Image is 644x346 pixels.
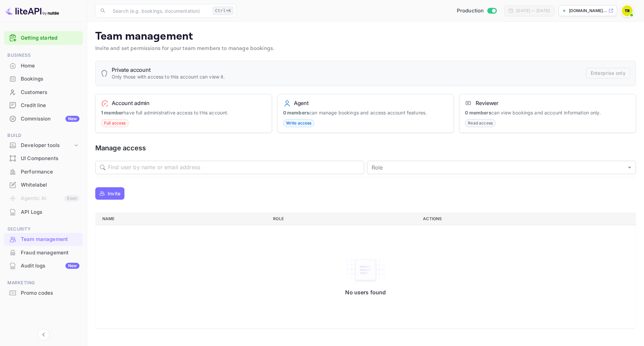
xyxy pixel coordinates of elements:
p: Invite and set permissions for your team members to manage bookings. [95,45,636,53]
div: Performance [21,168,79,176]
a: Bookings [4,72,83,85]
p: Team management [95,30,636,43]
a: Performance [4,165,83,178]
p: can manage bookings and access account features. [283,109,448,116]
a: Audit logsNew [4,259,83,272]
span: Build [4,132,83,139]
h6: Private account [112,66,225,73]
a: Team management [4,233,83,245]
span: Full access [101,120,128,126]
p: [DOMAIN_NAME]... [569,8,607,14]
div: Customers [21,89,79,96]
a: Home [4,59,83,72]
div: Developer tools [21,142,73,149]
h6: Reviewer [476,100,498,106]
a: API Logs [4,206,83,218]
span: Production [457,7,484,15]
img: No agents have been created [345,256,386,284]
div: API Logs [4,206,83,219]
span: Security [4,226,83,233]
img: LiteAPI logo [5,5,59,16]
a: Whitelabel [4,179,83,191]
img: Traveloka B2B [622,5,633,16]
a: Customers [4,86,83,98]
a: Fraud management [4,246,83,259]
p: have full administrative access to this account. [101,109,266,116]
div: New [65,263,79,269]
div: Promo codes [21,289,79,297]
div: Whitelabel [4,179,83,192]
div: Home [21,62,79,70]
div: New [65,116,79,122]
a: CommissionNew [4,112,83,125]
p: Invite [108,190,120,197]
div: Audit logsNew [4,259,83,273]
span: Business [4,52,83,59]
span: Write access [283,120,314,126]
div: Audit logs [21,262,79,270]
a: Promo codes [4,287,83,299]
div: Performance [4,165,83,179]
div: [DATE] — [DATE] [516,8,550,14]
span: Read access [465,120,495,126]
strong: 0 members [283,110,309,115]
div: Home [4,59,83,72]
div: Commission [21,115,79,123]
input: Find user by name or email address [108,161,364,174]
th: Role [268,212,418,225]
div: Getting started [4,31,83,45]
div: Team management [4,233,83,246]
div: API Logs [21,208,79,216]
th: Actions [418,212,636,225]
div: UI Components [21,155,79,162]
div: Customers [4,86,83,99]
div: Fraud management [21,249,79,257]
p: No users found [345,289,386,296]
div: Bookings [4,72,83,86]
div: Developer tools [4,140,83,151]
div: Switch to Sandbox mode [454,7,499,15]
strong: 1 member [101,110,123,115]
p: Only those with access to this account can view it. [112,73,225,80]
a: Getting started [21,34,79,42]
div: UI Components [4,152,83,165]
h5: Manage access [95,144,636,153]
div: Credit line [21,102,79,109]
table: a dense table [95,212,636,329]
a: UI Components [4,152,83,164]
span: Marketing [4,279,83,287]
div: Ctrl+K [213,6,233,15]
p: can view bookings and account information only. [465,109,630,116]
h6: Account admin [112,100,150,106]
div: CommissionNew [4,112,83,126]
button: Collapse navigation [38,329,50,341]
div: Bookings [21,75,79,83]
input: Search (e.g. bookings, documentation) [109,4,210,17]
strong: 0 members [465,110,491,115]
a: Credit line [4,99,83,111]
th: Name [96,212,268,225]
div: Fraud management [4,246,83,259]
button: Invite [95,187,124,200]
h6: Agent [294,100,309,106]
div: Team management [21,236,79,243]
div: Whitelabel [21,181,79,189]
